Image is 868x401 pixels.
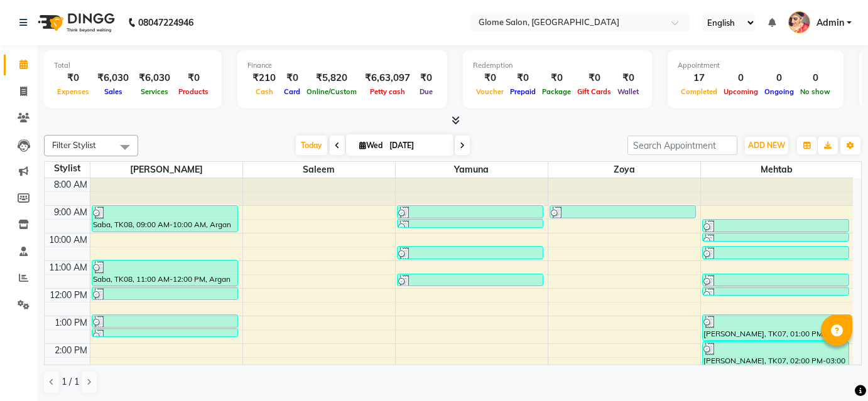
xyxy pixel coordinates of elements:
div: ₹0 [473,71,507,85]
div: Sidhiq, TK04, 12:00 PM-12:15 PM, Exclusive Men’S Services - [PERSON_NAME] Shape And Trim [703,287,849,295]
div: Redemption [473,60,642,71]
span: No show [797,87,833,96]
div: 11:00 AM [46,261,90,274]
div: Kavita K, TK09, 11:30 AM-12:00 PM, Threading - Eyebrows [398,274,543,286]
span: Upcoming [720,87,761,96]
span: Gift Cards [574,87,614,96]
div: [PERSON_NAME], TK07, 01:00 PM-02:00 PM, Hair Spa - Anti-Hairfall Spa – Weak Hair [703,315,849,340]
span: Filter Stylist [52,140,96,150]
div: ₹6,030 [92,71,134,85]
div: ₹0 [175,71,212,85]
img: Admin [788,11,810,33]
div: 8:00 AM [52,178,90,191]
div: ₹0 [539,71,574,85]
div: 0 [797,71,833,85]
div: 2:00 PM [52,344,90,357]
div: Arun, TK02, 10:00 AM-10:15 AM, Exclusive Men’S Services - [PERSON_NAME] Shape And Trim [703,233,849,241]
div: ₹0 [54,71,92,85]
div: Saba, TK08, 09:00 AM-10:00 AM, Argan Oil Waxing - Full Arms [92,206,238,232]
span: Ongoing [761,87,797,96]
div: 12:00 PM [47,289,90,302]
span: Card [281,87,303,96]
div: Geetha, TK05, 09:00 AM-09:30 AM, Threading - Eyebrows [398,206,543,218]
span: Wed [356,141,386,150]
div: Total [54,60,212,71]
span: Voucher [473,87,507,96]
div: 0 [720,71,761,85]
span: Online/Custom [303,87,360,96]
div: Saba, TK08, 11:00 AM-12:00 PM, Argan Oil Waxing - Half Legs [92,260,238,286]
div: Arun, TK02, 09:30 AM-10:00 AM, Exclusive Men’S Services - Hair Cut [703,220,849,232]
div: Geetha, TK05, 09:30 AM-09:45 AM, Threading - Upperlip [398,220,543,227]
iframe: chat widget [815,351,855,388]
span: Prepaid [507,87,539,96]
span: Services [138,87,171,96]
span: Due [416,87,436,96]
input: Search Appointment [627,136,737,155]
button: ADD NEW [745,137,788,154]
span: Petty cash [367,87,408,96]
span: Products [175,87,212,96]
div: 17 [678,71,720,85]
span: Saleem [243,162,395,178]
div: Yashodha, TK03, 10:30 AM-11:00 AM, Hair Cut - Basic Hair Cut [703,247,849,259]
span: Wallet [614,87,642,96]
span: Zoya [548,162,700,178]
span: Cash [252,87,276,96]
div: Saba, TK08, 12:00 PM-12:30 PM, Peel Off Waxing - Underarms [92,287,238,299]
span: Package [539,87,574,96]
div: ₹0 [507,71,539,85]
div: 9:00 AM [52,206,90,219]
div: 0 [761,71,797,85]
div: Pavitra, TK06, 10:30 AM-11:00 AM, Threading - Eyebrows [398,247,543,259]
div: Shilpa, TK10, 01:30 PM-01:45 PM, Threading - Upperlip [92,329,238,336]
input: 2025-09-03 [386,136,448,155]
div: [PERSON_NAME], TK07, 02:00 PM-03:00 PM, Technical Colour - Root Touch Up (Medium) [703,342,849,368]
div: 1:00 PM [52,316,90,329]
span: Mehtab [701,162,854,178]
div: ₹210 [247,71,281,85]
span: Yamuna [396,162,548,178]
div: Shilpa, TK10, 01:00 PM-01:30 PM, Threading - Eyebrows [92,315,238,327]
div: Stylist [45,162,90,175]
span: [PERSON_NAME] [90,162,242,178]
div: ₹6,63,097 [360,71,415,85]
div: ₹5,820 [303,71,360,85]
div: Sidhiq, TK04, 11:30 AM-12:00 PM, Exclusive Men’S Services - Hair Cut [703,274,849,286]
span: Today [296,136,327,155]
div: [PERSON_NAME], TK01, 09:00 AM-09:30 AM, Exclusive Men’S Services - Hair Cut [550,206,696,218]
div: Finance [247,60,437,71]
span: Sales [101,87,126,96]
div: ₹0 [614,71,642,85]
b: 08047224946 [138,5,193,40]
span: Completed [678,87,720,96]
div: Appointment [678,60,833,71]
div: ₹0 [415,71,437,85]
div: ₹0 [281,71,303,85]
span: Expenses [54,87,92,96]
div: ₹0 [574,71,614,85]
span: 1 / 1 [62,375,79,388]
div: 10:00 AM [46,233,90,247]
span: Admin [816,16,844,29]
div: ₹6,030 [134,71,175,85]
img: logo [32,5,118,40]
span: ADD NEW [748,141,785,150]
